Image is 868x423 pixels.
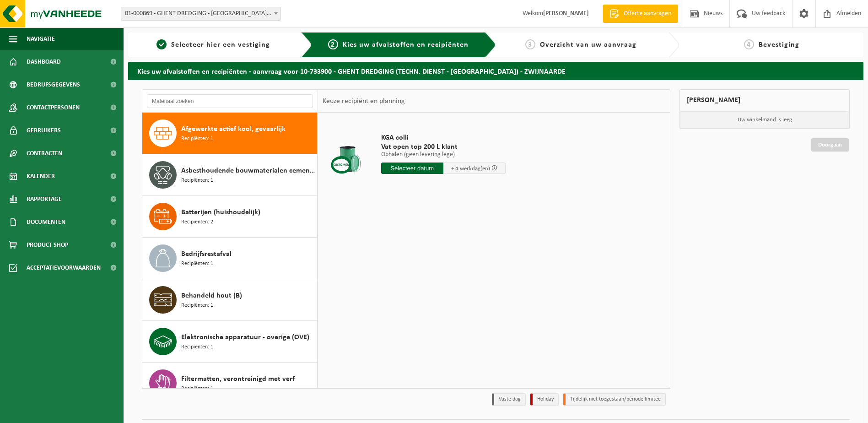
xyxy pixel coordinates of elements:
[181,301,213,310] span: Recipiënten: 1
[142,279,318,321] button: Behandeld hout (B) Recipiënten: 1
[603,5,678,23] a: Offerte aanvragen
[142,321,318,363] button: Elektronische apparatuur - overige (OVE) Recipiënten: 1
[27,142,62,165] span: Contracten
[181,374,295,385] span: Filtermatten, verontreinigd met verf
[181,343,213,352] span: Recipiënten: 1
[27,233,68,256] span: Product Shop
[142,113,318,154] button: Afgewerkte actief kool, gevaarlijk Recipiënten: 1
[181,135,213,143] span: Recipiënten: 1
[540,41,636,49] span: Overzicht van uw aanvraag
[381,142,506,152] span: Vat open top 200 L klant
[27,211,65,233] span: Documenten
[142,363,318,404] button: Filtermatten, verontreinigd met verf Recipiënten: 1
[328,39,338,49] span: 2
[621,9,674,18] span: Offerte aanvragen
[121,7,280,20] span: 01-000869 - GHENT DREDGING - SINT-DENIJS-WESTREM
[181,218,213,227] span: Recipiënten: 2
[27,165,55,188] span: Kalender
[563,393,666,406] li: Tijdelijk niet toegestaan/période limitée
[759,41,799,49] span: Bevestiging
[156,39,167,49] span: 1
[181,260,213,268] span: Recipiënten: 1
[181,385,213,393] span: Recipiënten: 1
[27,50,61,73] span: Dashboard
[181,207,260,218] span: Batterijen (huishoudelijk)
[133,39,294,50] a: 1Selecteer hier een vestiging
[128,62,863,80] h2: Kies uw afvalstoffen en recipiënten - aanvraag voor 10-733900 - GHENT DREDGING (TECHN. DIENST - [...
[381,163,443,174] input: Selecteer datum
[181,124,286,135] span: Afgewerkte actief kool, gevaarlijk
[27,119,61,142] span: Gebruikers
[811,138,849,152] a: Doorgaan
[181,290,242,301] span: Behandeld hout (B)
[543,10,589,17] strong: [PERSON_NAME]
[492,393,526,406] li: Vaste dag
[147,94,313,108] input: Materiaal zoeken
[142,154,318,196] button: Asbesthoudende bouwmaterialen cementgebonden (hechtgebonden) Recipiënten: 1
[679,89,850,111] div: [PERSON_NAME]
[343,41,469,49] span: Kies uw afvalstoffen en recipiënten
[27,256,101,279] span: Acceptatievoorwaarden
[451,166,490,172] span: + 4 werkdag(en)
[318,90,410,113] div: Keuze recipiënt en planning
[381,152,506,158] p: Ophalen (geen levering lege)
[27,96,80,119] span: Contactpersonen
[680,111,849,129] p: Uw winkelmand is leeg
[530,393,559,406] li: Holiday
[744,39,754,49] span: 4
[27,188,62,211] span: Rapportage
[181,249,232,260] span: Bedrijfsrestafval
[142,238,318,279] button: Bedrijfsrestafval Recipiënten: 1
[181,165,315,176] span: Asbesthoudende bouwmaterialen cementgebonden (hechtgebonden)
[525,39,535,49] span: 3
[27,73,80,96] span: Bedrijfsgegevens
[181,176,213,185] span: Recipiënten: 1
[381,133,506,142] span: KGA colli
[27,27,55,50] span: Navigatie
[171,41,270,49] span: Selecteer hier een vestiging
[181,332,309,343] span: Elektronische apparatuur - overige (OVE)
[142,196,318,238] button: Batterijen (huishoudelijk) Recipiënten: 2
